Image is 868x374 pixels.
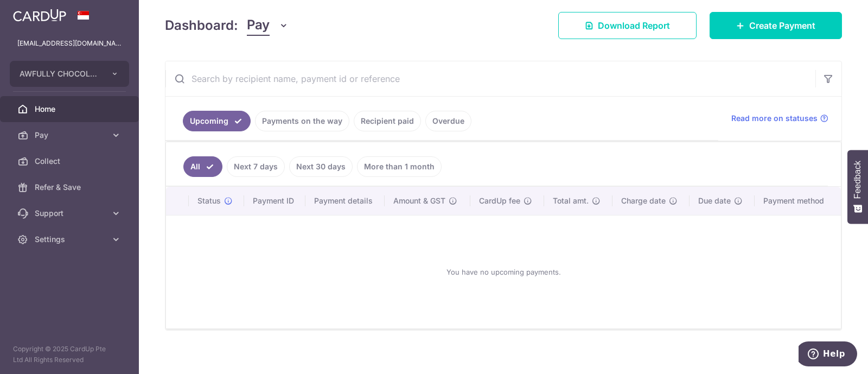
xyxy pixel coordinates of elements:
iframe: Opens a widget where you can find more information [799,341,857,369]
div: You have no upcoming payments. [179,224,828,320]
span: Due date [698,195,731,206]
a: Create Payment [710,12,842,39]
a: Next 30 days [289,156,353,177]
th: Payment method [755,187,841,215]
a: Read more on statuses [731,113,828,124]
span: Total amt. [553,195,589,206]
span: Pay [247,15,270,36]
span: Support [35,208,106,219]
span: Pay [35,130,106,141]
a: More than 1 month [357,156,442,177]
span: Status [197,195,221,206]
span: Collect [35,156,106,167]
button: Feedback - Show survey [847,150,868,224]
th: Payment ID [244,187,305,215]
span: Feedback [853,161,863,199]
span: Amount & GST [393,195,445,206]
a: Overdue [425,111,471,131]
span: Read more on statuses [731,113,818,124]
span: Charge date [621,195,666,206]
button: AWFULLY CHOCOLATE PTE LTD [10,61,129,87]
input: Search by recipient name, payment id or reference [165,61,815,96]
span: Create Payment [749,19,815,32]
span: Home [35,104,106,115]
a: Payments on the way [255,111,349,131]
a: All [183,156,222,177]
span: AWFULLY CHOCOLATE PTE LTD [20,68,100,79]
th: Payment details [305,187,385,215]
a: Recipient paid [354,111,421,131]
span: Settings [35,234,106,245]
img: CardUp [13,9,66,22]
a: Download Report [558,12,697,39]
span: CardUp fee [479,195,520,206]
h4: Dashboard: [165,16,238,35]
span: Refer & Save [35,182,106,193]
span: Download Report [598,19,670,32]
button: Pay [247,15,289,36]
a: Next 7 days [227,156,285,177]
a: Upcoming [183,111,251,131]
p: [EMAIL_ADDRESS][DOMAIN_NAME] [17,38,122,49]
